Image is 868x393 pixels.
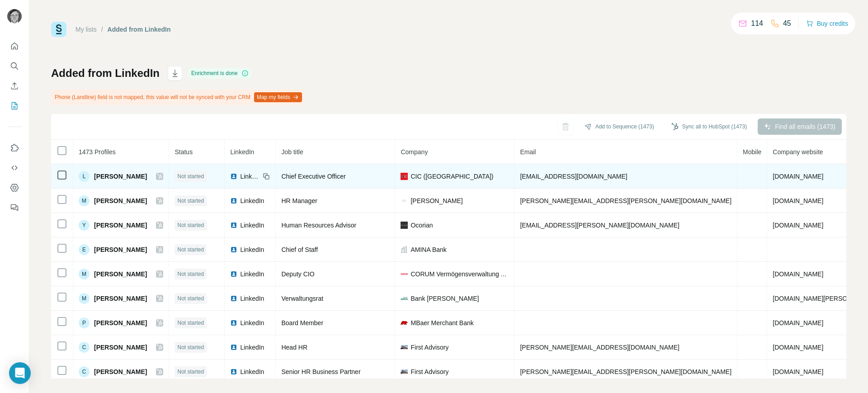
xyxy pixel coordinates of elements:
span: [EMAIL_ADDRESS][PERSON_NAME][DOMAIN_NAME] [520,222,679,229]
span: Not started [177,246,204,254]
span: LinkedIn [240,318,264,327]
img: company-logo [401,222,408,229]
span: AMINA Bank [410,245,446,254]
span: Not started [177,343,204,351]
span: CIC ([GEOGRAPHIC_DATA]) [410,172,493,181]
div: C [79,366,90,377]
span: First Advisory [410,367,448,376]
span: [PERSON_NAME] [94,318,147,327]
li: / [101,25,103,34]
span: Bank [PERSON_NAME] [410,294,479,303]
button: Use Surfe on LinkedIn [7,140,22,156]
span: [PERSON_NAME] [94,196,147,205]
img: company-logo [401,270,408,278]
span: LinkedIn [240,172,260,181]
span: Not started [177,197,204,205]
button: Map my fields [254,92,302,102]
span: [DOMAIN_NAME] [773,319,823,327]
span: CORUM Vermögensverwaltung AG [410,270,509,279]
span: LinkedIn [230,148,254,156]
button: Dashboard [7,180,22,196]
p: 114 [751,18,763,29]
span: [DOMAIN_NAME] [773,344,823,351]
img: Surfe Logo [51,22,66,37]
span: Not started [177,172,204,180]
span: [PERSON_NAME] [94,245,147,254]
span: MBaer Merchant Bank [410,318,473,327]
div: M [79,269,90,279]
span: Verwaltungsrat [281,295,323,302]
span: LinkedIn [240,221,264,230]
button: Sync all to HubSpot (1473) [665,120,753,133]
span: LinkedIn [240,343,264,352]
div: Y [79,220,90,231]
span: LinkedIn [240,270,264,279]
span: [DOMAIN_NAME] [773,368,823,375]
span: [PERSON_NAME][EMAIL_ADDRESS][PERSON_NAME][DOMAIN_NAME] [520,368,731,375]
img: company-logo [401,173,408,180]
div: Added from LinkedIn [108,25,171,34]
span: [DOMAIN_NAME] [773,270,823,278]
img: company-logo [401,369,408,373]
span: [PERSON_NAME] [94,221,147,230]
span: [PERSON_NAME] [94,270,147,279]
span: [PERSON_NAME] [410,196,462,205]
span: LinkedIn [240,294,264,303]
span: [EMAIL_ADDRESS][DOMAIN_NAME] [520,173,627,180]
span: Ocorian [410,221,433,230]
div: P [79,317,90,328]
span: Human Resources Advisor [281,222,356,229]
span: [DOMAIN_NAME] [773,222,823,229]
span: Job title [281,148,303,156]
span: [PERSON_NAME] [94,343,147,352]
span: Senior HR Business Partner [281,368,360,375]
div: C [79,342,90,353]
span: Not started [177,270,204,278]
span: Deputy CIO [281,270,314,278]
img: LinkedIn logo [230,319,237,327]
img: LinkedIn logo [230,173,237,180]
button: My lists [7,98,22,114]
span: Not started [177,221,204,229]
img: LinkedIn logo [230,295,237,302]
span: [PERSON_NAME] [94,367,147,376]
span: LinkedIn [240,196,264,205]
span: [PERSON_NAME][EMAIL_ADDRESS][PERSON_NAME][DOMAIN_NAME] [520,197,731,204]
button: Enrich CSV [7,78,22,94]
span: HR Manager [281,197,317,204]
img: company-logo [401,295,408,302]
img: LinkedIn logo [230,197,237,204]
img: company-logo [401,319,408,327]
h1: Added from LinkedIn [51,66,160,80]
button: Quick start [7,38,22,54]
span: [DOMAIN_NAME] [773,197,823,204]
span: Mobile [743,148,761,156]
button: Search [7,58,22,74]
img: LinkedIn logo [230,270,237,278]
span: Chief Executive Officer [281,173,345,180]
button: Buy credits [806,17,848,30]
span: Not started [177,294,204,303]
div: Phone (Landline) field is not mapped, this value will not be synced with your CRM [51,90,304,105]
span: Head HR [281,344,307,351]
div: M [79,195,90,206]
a: My lists [75,26,97,33]
img: company-logo [401,345,408,349]
span: [PERSON_NAME][EMAIL_ADDRESS][DOMAIN_NAME] [520,344,679,351]
div: L [79,171,90,182]
span: Not started [177,368,204,376]
span: Board Member [281,319,323,327]
img: LinkedIn logo [230,246,237,253]
span: LinkedIn [240,367,264,376]
img: LinkedIn logo [230,344,237,351]
button: Feedback [7,199,22,216]
div: Enrichment is done [189,68,251,79]
span: Company website [773,148,823,156]
img: LinkedIn logo [230,368,237,375]
span: [DOMAIN_NAME] [773,173,823,180]
p: 45 [783,18,791,29]
span: Chief of Staff [281,246,318,253]
button: Add to Sequence (1473) [578,120,660,133]
span: [PERSON_NAME] [94,172,147,181]
img: Avatar [7,9,22,24]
